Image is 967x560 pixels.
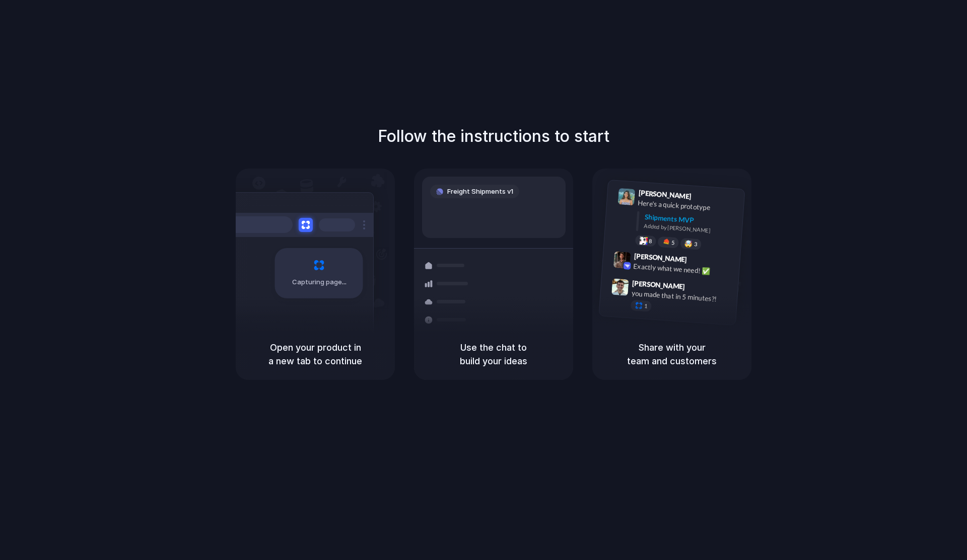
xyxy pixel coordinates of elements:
[644,212,737,228] div: Shipments MVP
[690,255,711,267] span: 9:42 AM
[644,222,736,236] div: Added by [PERSON_NAME]
[684,240,693,248] div: 🤯
[378,124,609,148] h1: Follow the instructions to start
[694,242,698,247] span: 3
[671,240,675,246] span: 5
[633,261,734,278] div: Exactly what we need! ✅
[638,198,738,215] div: Here's a quick prototype
[688,282,709,294] span: 9:47 AM
[447,187,513,197] span: Freight Shipments v1
[638,187,692,202] span: [PERSON_NAME]
[649,238,652,244] span: 8
[292,277,348,287] span: Capturing page
[634,251,687,265] span: [PERSON_NAME]
[631,288,732,305] div: you made that in 5 minutes?!
[632,277,685,292] span: [PERSON_NAME]
[248,341,383,368] h5: Open your product in a new tab to continue
[426,341,561,368] h5: Use the chat to build your ideas
[695,192,715,204] span: 9:41 AM
[604,341,739,368] h5: Share with your team and customers
[644,303,648,309] span: 1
